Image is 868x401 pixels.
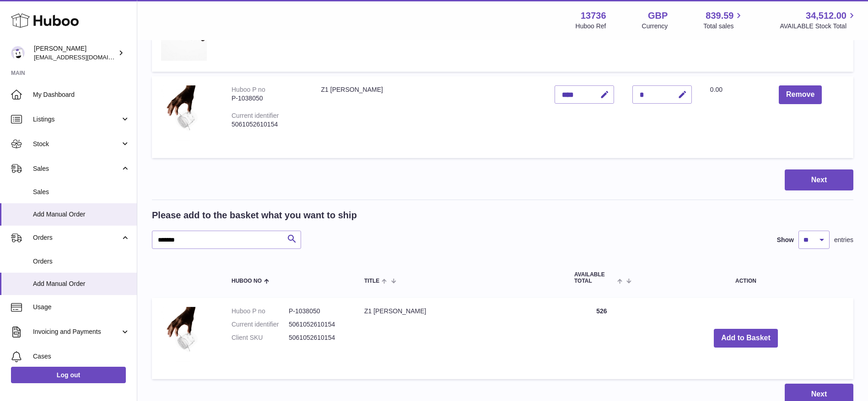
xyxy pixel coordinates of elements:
label: Show [777,236,794,244]
span: Orders [33,257,130,266]
th: Action [638,263,853,293]
dd: 5061052610154 [289,320,346,329]
h2: Please add to the basket what you want to ship [152,209,357,222]
strong: 13736 [581,10,606,22]
span: Usage [33,303,130,311]
div: [PERSON_NAME] [34,44,116,62]
dt: Huboo P no [232,307,289,316]
span: entries [834,236,853,244]
span: Huboo no [232,278,262,284]
td: Z1 [PERSON_NAME] [355,298,565,379]
img: Z1 Brewer [161,85,207,146]
dt: Current identifier [232,320,289,329]
span: Add Manual Order [33,210,130,219]
span: [EMAIL_ADDRESS][DOMAIN_NAME] [34,53,135,61]
button: Remove [779,85,822,104]
span: Cases [33,352,130,361]
img: Z1 Brewer [161,307,207,368]
button: Add to Basket [714,329,778,348]
div: Huboo P no [232,86,265,93]
span: Sales [33,188,130,196]
span: 0.00 [710,86,722,93]
div: P-1038050 [232,94,303,103]
dt: Client SKU [232,333,289,342]
span: Sales [33,164,120,173]
div: 5061052610154 [232,120,303,129]
strong: GBP [648,10,668,22]
button: Next [785,169,853,191]
a: 839.59 Total sales [703,10,744,31]
span: Invoicing and Payments [33,327,120,336]
div: Huboo Ref [576,22,606,31]
dd: P-1038050 [289,307,346,316]
span: Orders [33,233,120,242]
span: Listings [33,115,120,124]
span: My Dashboard [33,90,130,99]
span: AVAILABLE Stock Total [780,22,857,31]
span: Title [364,278,379,284]
span: Stock [33,140,120,148]
span: 839.59 [706,10,733,22]
span: Add Manual Order [33,280,130,288]
dd: 5061052610154 [289,333,346,342]
span: AVAILABLE Total [574,272,615,284]
span: Total sales [703,22,744,31]
div: Currency [642,22,668,31]
a: Log out [11,367,126,383]
img: internalAdmin-13736@internal.huboo.com [11,46,25,60]
a: 34,512.00 AVAILABLE Stock Total [780,10,857,31]
div: Current identifier [232,112,279,119]
td: 526 [565,298,638,379]
td: Z1 [PERSON_NAME] [312,76,545,158]
span: 34,512.00 [806,10,846,22]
